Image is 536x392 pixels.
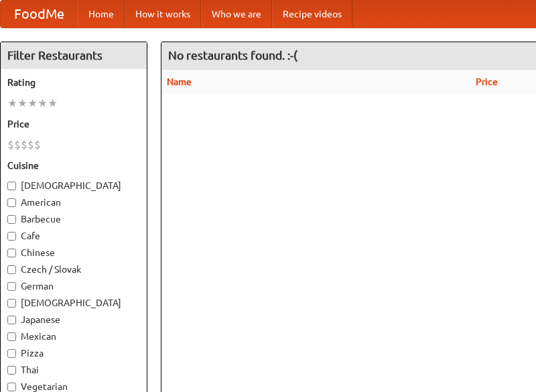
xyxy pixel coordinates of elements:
input: American [7,198,16,207]
li: ★ [17,96,27,111]
input: Barbecue [7,215,16,224]
li: ★ [38,96,48,111]
label: Mexican [7,330,140,343]
h5: Cuisine [7,159,140,172]
input: Cafe [7,232,16,241]
li: $ [34,137,41,152]
input: [DEMOGRAPHIC_DATA] [7,182,16,190]
a: Name [167,76,192,87]
input: Japanese [7,316,16,324]
a: Recipe videos [272,1,352,27]
li: $ [14,137,21,152]
h5: Price [7,117,140,131]
li: $ [7,137,14,152]
input: Vegetarian [7,383,16,391]
label: German [7,279,140,293]
a: Who we are [201,1,272,27]
input: Czech / Slovak [7,265,16,274]
ng-pluralize: No restaurants found. :-( [168,49,297,62]
a: How it works [125,1,201,27]
li: $ [21,137,27,152]
label: Cafe [7,229,140,243]
label: Japanese [7,313,140,326]
input: [DEMOGRAPHIC_DATA] [7,299,16,308]
h5: Rating [7,76,140,89]
li: ★ [7,96,17,111]
label: Thai [7,363,140,377]
input: Pizza [7,349,16,358]
input: Thai [7,366,16,375]
input: Mexican [7,332,16,341]
a: Price [476,76,498,87]
label: American [7,196,140,209]
label: Barbecue [7,212,140,226]
li: ★ [27,96,38,111]
a: FoodMe [1,1,78,27]
li: ★ [48,96,58,111]
label: Pizza [7,346,140,360]
label: Chinese [7,246,140,259]
label: [DEMOGRAPHIC_DATA] [7,296,140,310]
h4: Filter Restaurants [1,42,147,69]
label: Czech / Slovak [7,263,140,276]
label: [DEMOGRAPHIC_DATA] [7,179,140,192]
a: Home [78,1,125,27]
li: $ [27,137,34,152]
input: German [7,282,16,291]
input: Chinese [7,249,16,257]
